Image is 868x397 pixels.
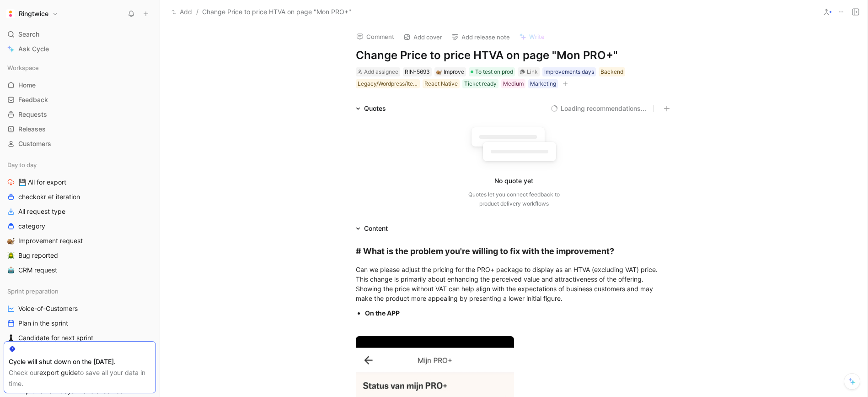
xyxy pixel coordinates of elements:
[7,266,15,274] img: 🤖
[4,331,156,345] a: ♟️Candidate for next sprint
[4,234,156,248] a: 🐌Improvement request
[169,6,194,17] button: Add
[356,265,672,303] div: Can we please adjust the pricing for the PRO+ package to display as an HTVA (excluding VAT) price...
[434,67,466,76] div: 🐌Improve
[5,332,16,343] button: ♟️
[7,252,15,259] img: 🪲
[4,190,156,204] a: checkokr et iteration
[464,79,497,88] div: Ticket ready
[4,205,156,218] a: All request type
[7,160,37,169] span: Day to day
[5,250,16,261] button: 🪲
[196,6,198,17] span: /
[6,9,15,18] img: Ringtwice
[18,251,58,260] span: Bug reported
[358,79,418,88] div: Legacy/Wordpress/Iterable
[468,190,560,208] div: Quotes let you connect feedback to product delivery workflows
[4,93,156,107] a: Feedback
[364,223,388,234] div: Content
[4,175,156,189] a: 💾 All for export
[39,369,78,376] a: export guide
[352,103,390,114] div: Quotes
[4,284,156,298] div: Sprint preparation
[18,110,47,119] span: Requests
[399,31,446,44] button: Add cover
[447,31,514,44] button: Add release note
[469,67,515,76] div: To test on prod
[436,67,464,76] div: Improve
[527,67,538,76] div: Link
[202,6,351,17] span: Change Price to price HTVA on page "Mon PRO+"
[4,108,156,121] a: Requests
[4,263,156,277] a: 🤖CRM request
[18,139,51,148] span: Customers
[364,68,398,75] span: Add assignee
[4,122,156,136] a: Releases
[4,7,60,20] button: RingtwiceRingtwice
[7,334,15,342] img: ♟️
[352,223,391,234] div: Content
[4,158,156,172] div: Day to day
[9,367,151,389] div: Check our to save all your data in time.
[9,356,151,367] div: Cycle will shut down on the [DATE].
[18,266,57,275] span: CRM request
[4,284,156,359] div: Sprint preparationVoice-of-CustomersPlan in the sprint♟️Candidate for next sprint🤖Grooming
[475,67,513,76] span: To test on prod
[503,79,524,88] div: Medium
[18,222,45,231] span: category
[515,30,549,43] button: Write
[551,103,646,114] button: Loading recommendations...
[18,319,68,328] span: Plan in the sprint
[4,61,156,75] div: Workspace
[4,316,156,330] a: Plan in the sprint
[4,78,156,92] a: Home
[5,235,16,246] button: 🐌
[600,67,623,76] div: Backend
[5,265,16,276] button: 🤖
[18,29,39,40] span: Search
[4,137,156,151] a: Customers
[4,302,156,315] a: Voice-of-Customers
[18,236,83,245] span: Improvement request
[18,333,93,343] span: Candidate for next sprint
[18,125,46,134] span: Releases
[352,30,398,43] button: Comment
[4,42,156,56] a: Ask Cycle
[4,249,156,262] a: 🪲Bug reported
[4,219,156,233] a: category
[7,237,15,245] img: 🐌
[365,309,400,317] strong: On the APP
[364,103,386,114] div: Quotes
[18,207,65,216] span: All request type
[18,95,48,104] span: Feedback
[4,158,156,277] div: Day to day💾 All for exportcheckokr et iterationAll request typecategory🐌Improvement request🪲Bug r...
[436,69,442,75] img: 🐌
[356,48,672,63] h1: Change Price to price HTVA on page "Mon PRO+"
[18,178,66,187] span: 💾 All for export
[7,63,39,72] span: Workspace
[4,27,156,41] div: Search
[18,81,36,90] span: Home
[544,67,594,76] div: Improvements days
[18,44,49,54] span: Ask Cycle
[529,33,545,41] span: Write
[18,304,78,313] span: Voice-of-Customers
[424,79,458,88] div: React Native
[7,287,59,296] span: Sprint preparation
[19,10,48,18] h1: Ringtwice
[18,192,80,201] span: checkokr et iteration
[530,79,556,88] div: Marketing
[356,246,614,256] strong: # What is the problem you're willing to fix with the improvement?
[405,67,430,76] div: RIN-5693
[494,175,533,186] div: No quote yet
